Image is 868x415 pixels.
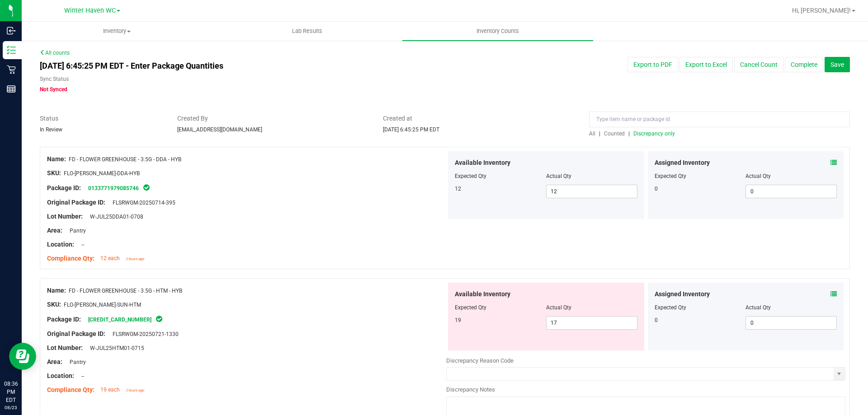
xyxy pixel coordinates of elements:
span: Expected Qty [455,173,486,179]
h4: [DATE] 6:45:25 PM EDT - Enter Package Quantities [40,61,507,70]
span: FLO-[PERSON_NAME]-SUN-HTM [64,302,141,308]
span: Compliance Qty: [47,255,94,262]
span: | [599,131,600,137]
inline-svg: Retail [7,65,16,74]
span: Original Package ID: [47,199,105,206]
span: FLO-[PERSON_NAME]-DDA-HYB [64,170,140,177]
span: Area: [47,358,62,365]
span: 19 [455,317,461,323]
span: SKU: [47,301,61,308]
input: 0 [746,185,836,198]
button: Export to PDF [627,57,678,72]
a: Lab Results [212,22,402,41]
span: Counted [604,131,625,137]
span: Package ID: [47,184,81,191]
span: In Sync [142,183,151,192]
p: 08/23 [4,404,18,411]
span: W-JUL25HTM01-0715 [85,345,144,351]
a: Counted [602,131,628,137]
span: All [589,131,595,137]
span: Available Inventory [455,289,510,299]
input: 17 [547,317,637,329]
span: 19 each [100,387,120,393]
div: Discrepancy Notes [446,385,845,394]
span: SKU: [47,169,61,177]
span: Inventory Counts [464,27,531,35]
button: Complete [785,57,823,72]
button: Cancel Count [734,57,783,72]
span: | [628,131,630,137]
span: Created at [383,114,576,123]
span: 12 each [100,255,120,261]
span: FD - FLOWER GREENHOUSE - 3.5G - DDA - HYB [69,156,181,163]
div: Actual Qty [745,303,837,312]
span: Area: [47,227,62,234]
span: FLSRWGM-20250721-1330 [108,331,179,337]
span: 2 hours ago [126,257,144,261]
span: Available Inventory [455,158,510,168]
span: Name: [47,287,66,294]
span: -- [77,242,84,248]
span: Pantry [65,228,86,234]
span: Location: [47,372,74,379]
span: Name: [47,155,66,163]
span: Not Synced [40,86,67,93]
span: Lot Number: [47,344,83,351]
inline-svg: Reports [7,84,16,93]
a: 0133771979085746 [88,185,139,191]
span: Hi, [PERSON_NAME]! [792,7,851,14]
span: In Sync [155,314,163,323]
div: 0 [655,316,746,324]
span: W-JUL25DDA01-0708 [85,214,143,220]
span: Lot Number: [47,213,83,220]
span: In Review [40,126,62,133]
span: Discrepancy Reason Code [446,357,514,364]
span: [EMAIL_ADDRESS][DOMAIN_NAME] [177,126,262,133]
inline-svg: Inbound [7,26,16,35]
span: 12 [455,186,461,192]
a: [CREDIT_CARD_NUMBER] [88,317,151,323]
span: Status [40,114,164,123]
div: Expected Qty [655,303,746,312]
span: FD - FLOWER GREENHOUSE - 3.5G - HTM - HYB [69,288,182,294]
span: Expected Qty [455,304,486,311]
div: 0 [655,185,746,193]
a: All [589,131,599,137]
span: select [834,368,845,380]
button: Export to Excel [679,57,733,72]
span: Package ID: [47,316,81,323]
span: Winter Haven WC [64,7,116,14]
span: Location: [47,241,74,248]
p: 08:36 PM EDT [4,380,18,404]
span: Assigned Inventory [655,289,710,299]
span: 2 hours ago [126,388,144,392]
span: Discrepancy only [633,131,675,137]
span: Compliance Qty: [47,386,94,393]
span: Created By [177,114,370,123]
span: Lab Results [280,27,335,35]
span: Pantry [65,359,86,365]
span: Assigned Inventory [655,158,710,168]
span: Save [830,61,844,68]
a: Inventory [22,22,212,41]
a: Discrepancy only [631,131,675,137]
span: Actual Qty [546,304,571,311]
span: FLSRWGM-20250714-395 [108,200,175,206]
div: Expected Qty [655,172,746,180]
iframe: Resource center [9,343,36,370]
a: Inventory Counts [402,22,593,41]
span: -- [77,373,84,379]
span: Actual Qty [546,173,571,179]
a: All counts [40,50,70,56]
input: 12 [547,185,637,198]
input: Type item name or package id [589,112,850,127]
label: Sync Status [40,75,69,83]
span: Original Package ID: [47,330,105,337]
button: Save [825,57,850,72]
span: [DATE] 6:45:25 PM EDT [383,126,439,133]
input: 0 [746,317,836,329]
div: Actual Qty [745,172,837,180]
span: Inventory [22,27,212,35]
inline-svg: Inventory [7,46,16,55]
